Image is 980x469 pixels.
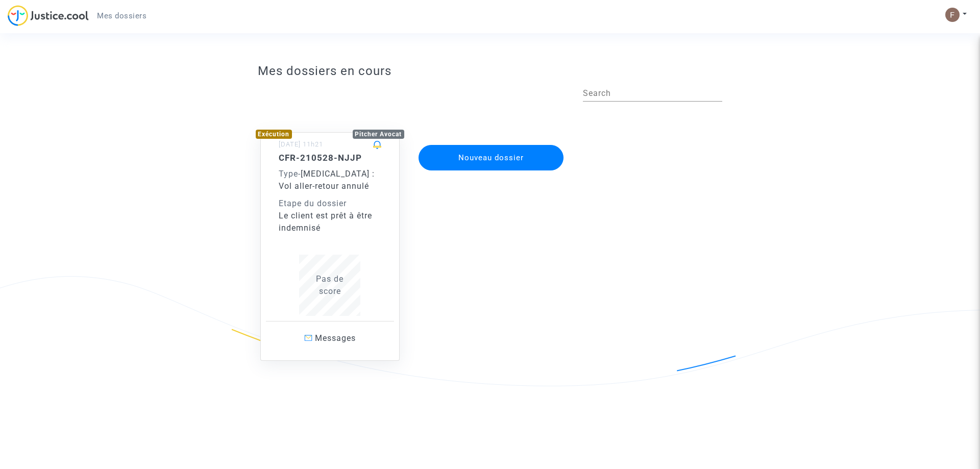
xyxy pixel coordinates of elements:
div: Pitcher Avocat [353,130,405,139]
small: [DATE] 11h21 [279,140,323,148]
a: Mes dossiers [89,8,155,23]
h3: Mes dossiers en cours [258,64,723,79]
img: jc-logo.svg [8,5,89,26]
div: Etape du dossier [279,198,382,210]
a: ExécutionPitcher Avocat[DATE] 11h21CFR-210528-NJJPType-[MEDICAL_DATA] : Vol aller-retour annuléEt... [250,112,410,361]
div: Exécution [256,130,292,139]
div: Le client est prêt à être indemnisé [279,210,382,234]
a: Messages [266,321,395,355]
h5: CFR-210528-NJJP [279,153,382,163]
a: Nouveau dossier [418,138,565,148]
span: Type [279,169,298,179]
span: - [279,169,301,179]
span: Mes dossiers [97,11,146,20]
button: Nouveau dossier [419,145,563,170]
span: Messages [315,333,356,343]
img: AATXAJzStZnij1z7pLwBVIXWK3YoNC_XgdSxs-cJRZpy=s96-c [945,8,960,22]
span: [MEDICAL_DATA] : Vol aller-retour annulé [279,169,375,191]
span: Pas de score [316,274,344,296]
